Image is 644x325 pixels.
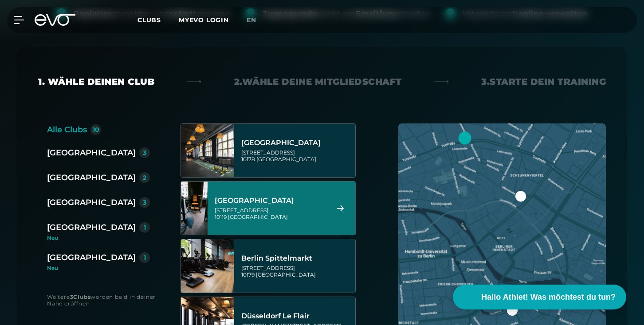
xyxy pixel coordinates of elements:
[247,16,256,24] span: en
[47,266,150,271] div: Neu
[47,251,136,264] div: [GEOGRAPHIC_DATA]
[168,182,221,235] img: Berlin Rosenthaler Platz
[47,293,163,307] div: Weitere werden bald in deiner Nähe eröffnen
[241,149,353,162] div: [STREET_ADDRESS] 10178 [GEOGRAPHIC_DATA]
[73,293,90,300] strong: Clubs
[241,254,353,263] div: Berlin Spittelmarkt
[47,221,136,234] div: [GEOGRAPHIC_DATA]
[137,16,179,24] a: Clubs
[144,254,146,261] div: 1
[38,75,154,88] div: 1. Wähle deinen Club
[215,207,326,220] div: [STREET_ADDRESS] 10119 [GEOGRAPHIC_DATA]
[181,239,234,293] img: Berlin Spittelmarkt
[143,174,146,181] div: 2
[241,265,353,278] div: [STREET_ADDRESS] 10179 [GEOGRAPHIC_DATA]
[70,293,74,300] strong: 3
[47,147,136,159] div: [GEOGRAPHIC_DATA]
[234,75,402,88] div: 2. Wähle deine Mitgliedschaft
[453,285,626,309] button: Hallo Athlet! Was möchtest du tun?
[137,16,161,24] span: Clubs
[247,15,267,25] a: en
[47,235,157,241] div: Neu
[215,196,326,205] div: [GEOGRAPHIC_DATA]
[47,196,136,209] div: [GEOGRAPHIC_DATA]
[144,224,146,230] div: 1
[47,123,87,136] div: Alle Clubs
[179,16,229,24] a: MYEVO LOGIN
[241,139,353,147] div: [GEOGRAPHIC_DATA]
[143,199,146,206] div: 3
[481,291,616,303] span: Hallo Athlet! Was möchtest du tun?
[181,124,234,177] img: Berlin Alexanderplatz
[143,150,146,156] div: 3
[93,127,99,133] div: 10
[481,75,606,88] div: 3. Starte dein Training
[241,312,353,321] div: Düsseldorf Le Flair
[47,171,136,184] div: [GEOGRAPHIC_DATA]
